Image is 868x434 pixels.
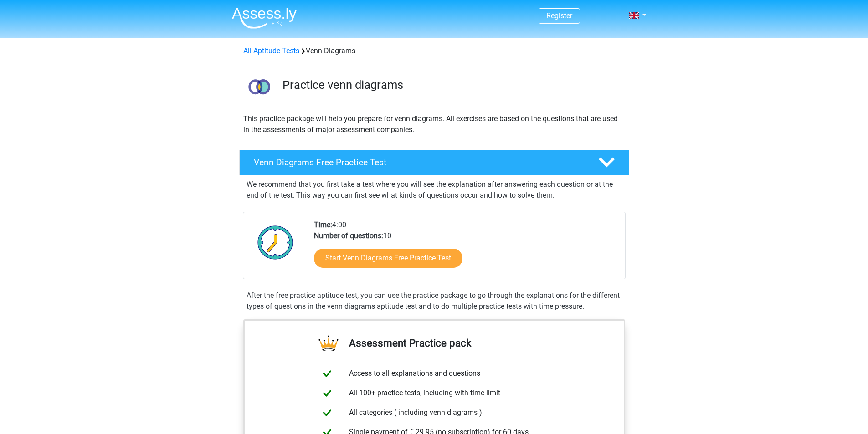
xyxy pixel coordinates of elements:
[240,46,629,56] div: Venn Diagrams
[314,220,332,229] b: Time:
[236,150,633,175] a: Venn Diagrams Free Practice Test
[232,7,297,29] img: Assessly
[254,157,584,168] h4: Venn Diagrams Free Practice Test
[243,46,299,55] a: All Aptitude Tests
[314,249,462,268] a: Start Venn Diagrams Free Practice Test
[247,179,622,201] p: We recommend that you first take a test where you will see the explanation after answering each q...
[307,220,625,279] div: 4:00 10
[240,67,278,106] img: venn diagrams
[314,231,383,240] b: Number of questions:
[546,11,572,20] a: Register
[282,78,622,92] h3: Practice venn diagrams
[243,290,626,312] div: After the free practice aptitude test, you can use the practice package to go through the explana...
[252,220,298,265] img: Clock
[243,113,625,135] p: This practice package will help you prepare for venn diagrams. All exercises are based on the que...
